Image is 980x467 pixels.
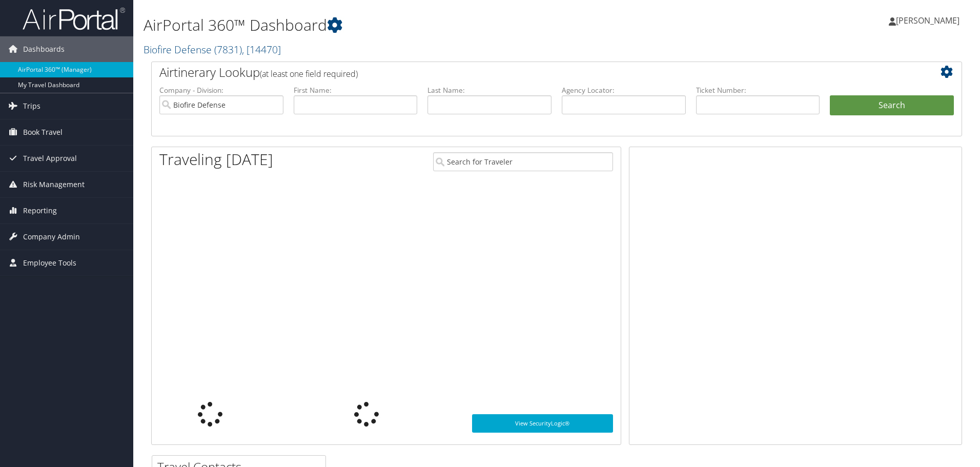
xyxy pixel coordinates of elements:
[23,146,77,171] span: Travel Approval
[23,119,63,145] span: Book Travel
[889,5,970,36] a: [PERSON_NAME]
[242,43,281,56] span: , [ 14470 ]
[260,68,358,79] span: (at least one field required)
[23,224,80,250] span: Company Admin
[159,85,283,95] label: Company - Division:
[294,85,418,95] label: First Name:
[159,149,273,170] h1: Traveling [DATE]
[23,93,40,119] span: Trips
[23,172,85,197] span: Risk Management
[427,85,552,95] label: Last Name:
[23,36,65,62] span: Dashboards
[562,85,686,95] label: Agency Locator:
[896,15,959,26] span: [PERSON_NAME]
[23,198,57,224] span: Reporting
[144,14,695,36] h1: AirPortal 360™ Dashboard
[214,43,242,56] span: ( 7831 )
[472,414,613,433] a: View SecurityLogic®
[433,152,613,171] input: Search for Traveler
[696,85,820,95] label: Ticket Number:
[23,250,76,276] span: Employee Tools
[23,7,125,31] img: airportal-logo.png
[144,43,281,56] a: Biofire Defense
[830,95,954,116] button: Search
[159,64,886,81] h2: Airtinerary Lookup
